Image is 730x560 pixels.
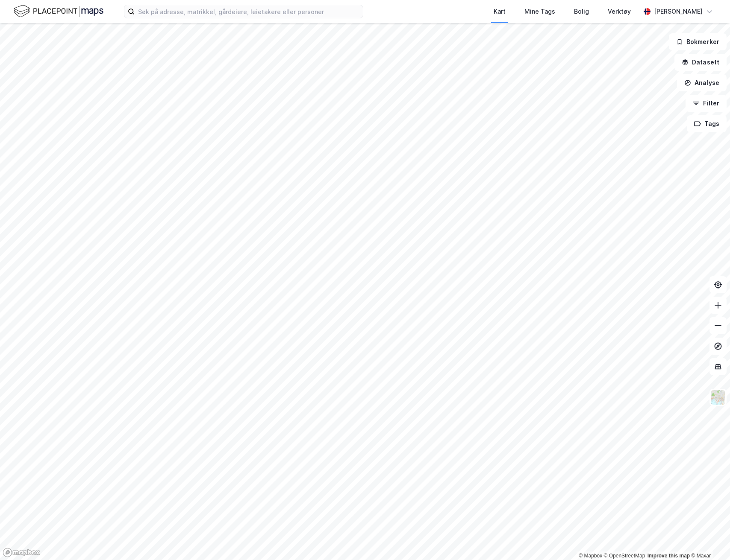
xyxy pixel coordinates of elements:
div: Mine Tags [524,6,555,17]
img: Z [710,389,726,405]
a: Improve this map [648,553,690,559]
div: [PERSON_NAME] [654,6,703,17]
a: OpenStreetMap [604,553,645,559]
iframe: Chat Widget [687,519,730,560]
div: Kontrollprogram for chat [687,519,730,560]
button: Bokmerker [669,33,727,50]
button: Tags [687,115,727,132]
div: Verktøy [608,6,631,17]
div: Kart [494,6,506,17]
img: logo.f888ab2527a4732fd821a326f86c7f29.svg [14,4,103,19]
button: Datasett [674,54,727,71]
a: Mapbox [579,553,602,559]
button: Filter [686,95,727,112]
div: Bolig [574,6,589,17]
a: Mapbox homepage [3,548,40,557]
button: Analyse [677,74,727,91]
input: Søk på adresse, matrikkel, gårdeiere, leietakere eller personer [135,5,363,18]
